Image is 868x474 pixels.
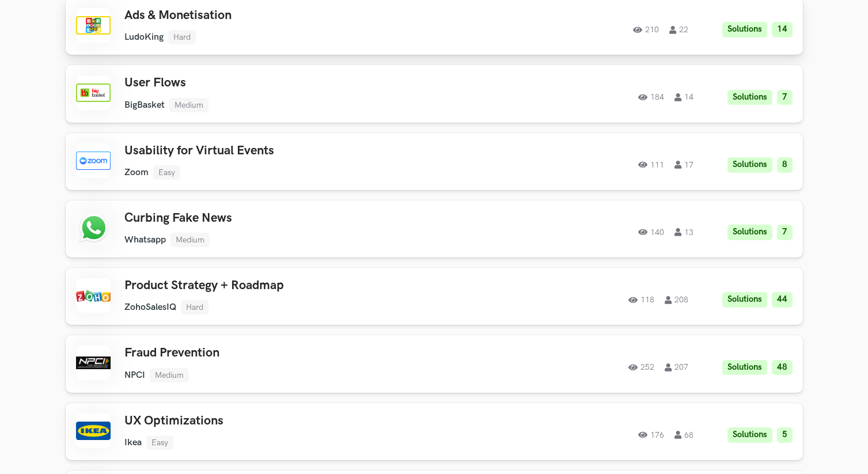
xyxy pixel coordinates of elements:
[772,22,793,37] li: 14
[124,278,452,293] h3: Product Strategy + Roadmap
[168,30,196,44] li: Hard
[66,268,803,325] a: Product Strategy + Roadmap ZohoSalesIQ Hard 118 208 Solutions 44
[638,161,664,169] span: 111
[169,98,209,112] li: Medium
[727,90,772,105] li: Solutions
[669,26,688,34] span: 22
[674,228,693,236] span: 13
[665,363,688,371] span: 207
[170,233,210,247] li: Medium
[124,234,166,245] li: Whatsapp
[628,296,654,304] span: 118
[124,302,176,313] li: ZohoSalesIQ
[777,90,793,105] li: 7
[124,346,452,361] h3: Fraud Prevention
[777,225,793,240] li: 7
[124,211,452,226] h3: Curbing Fake News
[638,431,664,439] span: 176
[124,414,452,429] h3: UX Optimizations
[674,161,693,169] span: 17
[628,363,654,371] span: 252
[722,22,767,37] li: Solutions
[665,296,688,304] span: 208
[66,335,803,392] a: Fraud Prevention NPCI Medium 252 207 Solutions 48
[633,26,659,34] span: 210
[124,100,165,111] li: BigBasket
[674,431,693,439] span: 68
[674,93,693,101] span: 14
[772,360,793,376] li: 48
[124,167,149,178] li: Zoom
[777,427,793,443] li: 5
[727,157,772,173] li: Solutions
[181,300,209,314] li: Hard
[638,228,664,236] span: 140
[777,157,793,173] li: 8
[124,8,452,23] h3: Ads & Monetisation
[150,368,189,382] li: Medium
[638,93,664,101] span: 184
[146,435,173,450] li: Easy
[124,75,452,90] h3: User Flows
[722,292,767,308] li: Solutions
[772,292,793,308] li: 44
[124,32,164,43] li: LudoKing
[66,403,803,460] a: UX Optimizations Ikea Easy 176 68 Solutions 5
[124,143,452,158] h3: Usability for Virtual Events
[66,200,803,257] a: Curbing Fake News Whatsapp Medium 140 13 Solutions 7
[66,133,803,190] a: Usability for Virtual Events Zoom Easy 111 17 Solutions 8
[124,370,145,381] li: NPCI
[727,225,772,240] li: Solutions
[124,437,142,448] li: Ikea
[153,165,180,180] li: Easy
[722,360,767,376] li: Solutions
[727,427,772,443] li: Solutions
[66,65,803,122] a: User Flows BigBasket Medium 184 14 Solutions 7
